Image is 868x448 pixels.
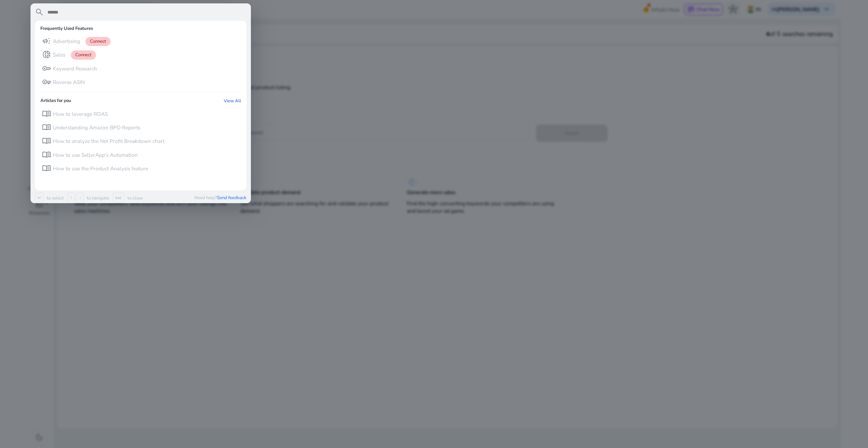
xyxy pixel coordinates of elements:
p: Keyword Research [53,65,97,72]
p: Understanding Amazon BPO Reports [53,124,140,131]
span: donut_small [42,50,51,59]
h6: Articles for you [40,98,71,104]
span: campaign [42,37,51,45]
p: Sales [53,51,65,59]
span: key [42,64,51,73]
p: Reverse ASIN [53,79,85,86]
p: Advertising [53,38,80,45]
span: Send feedback [217,195,246,201]
span: menu_book [42,109,51,118]
span: menu_book [42,150,51,159]
span: ↓ [76,193,84,203]
p: How to use the Product Analysis feature [53,165,148,172]
span: ↵ [35,193,44,203]
h6: Frequently Used Features [40,26,93,31]
p: Need help? [194,195,246,201]
p: to navigate [85,195,109,201]
span: vpn_key [42,78,51,86]
p: to close [126,195,142,201]
a: View All [224,98,241,104]
span: menu_book [42,136,51,145]
span: esc [113,193,124,203]
span: menu_book [42,123,51,132]
p: to select [45,195,64,201]
span: menu_book [42,164,51,173]
span: search [35,8,44,17]
span: ↑ [67,193,75,203]
span: Connect [71,50,96,60]
p: How to leverage ROAS [53,110,108,118]
p: How to use SellerApp’s Automation [53,151,138,159]
span: Connect [85,37,111,46]
p: How to analyze the Net Profit Breakdown chart [53,137,164,145]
